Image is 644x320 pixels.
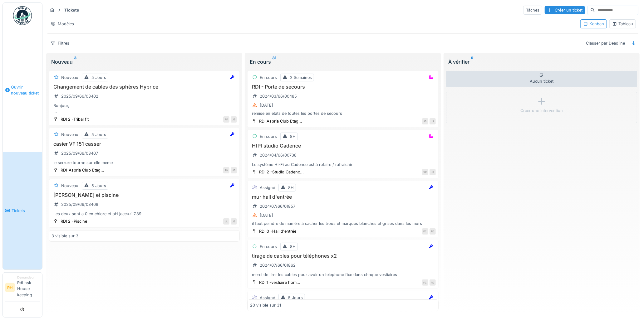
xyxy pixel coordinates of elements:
[250,143,435,149] h3: HI FI studio Cadence
[422,279,428,286] div: FC
[250,253,435,259] h3: tirage de cables pour téléphones x2
[288,295,303,301] div: 5 Jours
[223,167,229,173] div: RH
[61,75,78,80] div: Nouveau
[422,169,428,175] div: XP
[290,244,296,250] div: 8H
[61,93,98,99] div: 2025/09/66/03402
[260,244,277,250] div: En cours
[260,102,273,108] div: [DATE]
[52,160,237,166] div: le serrure tourne sur elle meme
[290,75,312,80] div: 2 Semaines
[430,118,436,124] div: JS
[61,201,98,207] div: 2025/09/66/03409
[231,218,237,225] div: JS
[430,169,436,175] div: JS
[422,118,428,124] div: JS
[223,218,229,225] div: LL
[17,275,40,300] li: Rdi hsk House keeping
[52,103,237,114] div: Bonjour, Nous avons reçu des nouvelles sphères avec des nouveaux chargeurs (Type C) pour la zone ...
[250,110,435,116] div: remise en états de toutes les portes de secours
[250,162,435,167] div: Le système Hi-Fi au Cadence est à refaire / rafraichir
[583,39,628,48] div: Classer par Deadline
[61,167,104,173] div: RDI-Aspria Club Etag...
[523,6,542,15] div: Tâches
[61,183,78,189] div: Nouveau
[260,75,277,80] div: En cours
[290,133,296,139] div: 8H
[430,228,436,235] div: PD
[223,116,229,123] div: RF
[61,132,78,138] div: Nouveau
[471,58,474,65] sup: 0
[259,169,304,175] div: RDI 2 -Studio Cadenc...
[11,84,40,96] span: Ouvrir nouveau ticket
[446,71,637,87] div: Aucun ticket
[17,275,40,280] div: Demandeur
[259,118,302,124] div: RDI Aspria Club Etag...
[61,116,89,122] div: RDI 2 -Tribal fit
[3,152,42,269] a: Tickets
[259,228,296,234] div: RDI 0 -Hall d'entrée
[259,279,300,285] div: RDI 1 -vestiaire hom...
[52,192,237,198] h3: [PERSON_NAME] et piscine
[47,39,72,48] div: Filtres
[288,185,294,191] div: 8H
[260,262,296,268] div: 2024/07/66/01862
[260,212,273,218] div: [DATE]
[52,233,78,239] div: 3 visible sur 3
[3,28,42,152] a: Ouvrir nouveau ticket
[5,283,15,292] li: RH
[13,6,32,25] img: Badge_color-CXgf-gQk.svg
[250,302,281,308] div: 20 visible sur 31
[52,84,237,90] h3: Changement de cables des sphères Hyprice
[583,21,604,27] div: Kanban
[250,194,435,200] h3: mur hall d'entrée
[430,279,436,286] div: PD
[260,295,275,301] div: Assigné
[520,108,563,114] div: Créer une intervention
[231,167,237,173] div: JS
[250,58,436,65] div: En cours
[250,272,435,278] div: merci de tirer les cables pour avoir un telephone fixe dans chaque vestiaires
[91,183,106,189] div: 5 Jours
[61,218,87,224] div: RDI 2 -Piscine
[260,133,277,139] div: En cours
[5,275,40,302] a: RH DemandeurRdi hsk House keeping
[91,75,106,80] div: 5 Jours
[61,150,98,156] div: 2025/09/66/03407
[545,6,585,14] div: Créer un ticket
[449,58,635,65] div: À vérifier
[51,58,237,65] div: Nouveau
[272,58,276,65] sup: 31
[260,152,297,158] div: 2024/04/66/00738
[422,228,428,235] div: FC
[47,19,77,28] div: Modèles
[250,221,435,226] div: il faut peindre de manière à cacher les trous et marques blanches et grises dans les murs
[74,58,76,65] sup: 3
[52,211,237,217] div: Les deux sont a 0 en chlore et pH jaccuzi 7.89
[260,93,297,99] div: 2024/03/66/00485
[612,21,633,27] div: Tableau
[250,84,435,90] h3: RDI - Porte de secours
[231,116,237,123] div: JS
[260,185,275,191] div: Assigné
[62,7,81,13] strong: Tickets
[91,132,106,138] div: 5 Jours
[52,141,237,147] h3: casier VF 151 casser
[12,208,40,214] span: Tickets
[260,203,295,209] div: 2024/07/66/01857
